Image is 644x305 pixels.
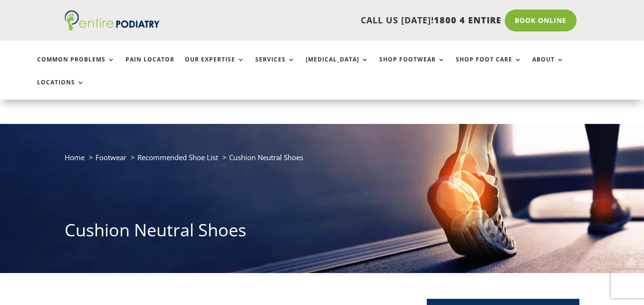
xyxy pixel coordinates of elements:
a: Common Problems [37,56,115,77]
a: Pain Locator [125,56,174,77]
a: Home [65,152,85,162]
a: Entire Podiatry [65,23,160,32]
img: logo (1) [65,10,160,30]
a: Locations [37,79,85,100]
a: Footwear [96,152,126,162]
a: About [532,56,564,77]
a: Our Expertise [185,56,245,77]
span: 1800 4 ENTIRE [434,14,501,26]
nav: breadcrumb [65,151,580,171]
p: CALL US [DATE]! [182,14,501,27]
a: Recommended Shoe List [137,152,218,162]
a: [MEDICAL_DATA] [306,56,369,77]
h1: Cushion Neutral Shoes [65,218,580,247]
a: Book Online [505,10,577,31]
a: Services [255,56,295,77]
a: Shop Footwear [379,56,445,77]
span: Cushion Neutral Shoes [229,152,303,162]
a: Shop Foot Care [456,56,522,77]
